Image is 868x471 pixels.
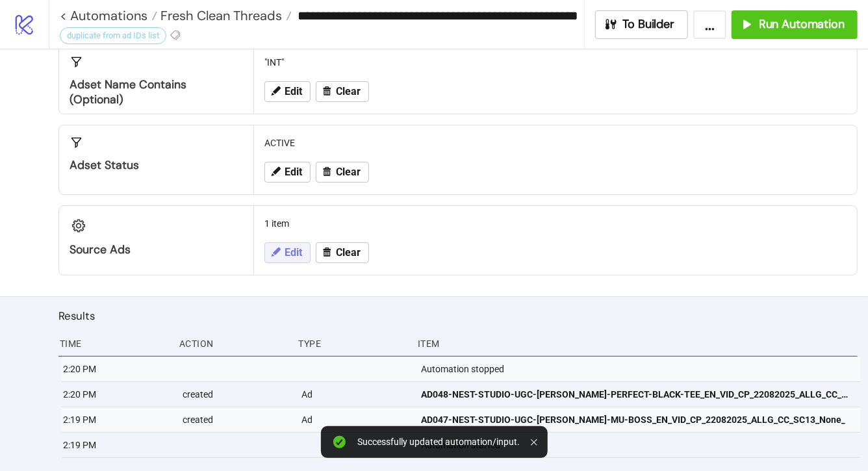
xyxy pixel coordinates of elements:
[336,247,361,259] span: Clear
[62,407,172,432] div: 2:19 PM
[178,331,288,356] div: Action
[420,433,861,457] div: Automation started
[316,242,369,263] button: Clear
[421,387,852,401] span: AD048-NEST-STUDIO-UGC-[PERSON_NAME]-PERFECT-BLACK-TEE_EN_VID_CP_22082025_ALLG_CC_SC13_None_
[421,413,845,427] span: AD047-NEST-STUDIO-UGC-[PERSON_NAME]-MU-BOSS_EN_VID_CP_22082025_ALLG_CC_SC13_None_
[58,307,858,324] h2: Results
[157,7,282,24] span: Fresh Clean Threads
[259,211,852,236] div: 1 item
[759,17,845,32] span: Run Automation
[732,10,858,39] button: Run Automation
[300,382,411,407] div: Ad
[60,9,157,22] a: < Automations
[693,10,726,39] button: ...
[420,357,861,381] div: Automation stopped
[264,81,311,102] button: Edit
[62,433,172,457] div: 2:19 PM
[421,382,852,407] a: AD048-NEST-STUDIO-UGC-[PERSON_NAME]-PERFECT-BLACK-TEE_EN_VID_CP_22082025_ALLG_CC_SC13_None_
[416,331,858,356] div: Item
[70,158,243,173] div: Adset Status
[62,357,172,381] div: 2:20 PM
[58,331,169,356] div: Time
[264,162,311,183] button: Edit
[60,27,166,44] div: duplicate from ad IDs list
[285,166,302,178] span: Edit
[421,407,852,432] a: AD047-NEST-STUDIO-UGC-[PERSON_NAME]-MU-BOSS_EN_VID_CP_22082025_ALLG_CC_SC13_None_
[297,331,407,356] div: Type
[285,86,302,97] span: Edit
[285,247,302,259] span: Edit
[70,77,243,107] div: Adset Name contains (optional)
[316,162,369,183] button: Clear
[259,131,852,155] div: ACTIVE
[336,86,361,97] span: Clear
[264,242,311,263] button: Edit
[62,382,172,407] div: 2:20 PM
[300,407,411,432] div: Ad
[623,17,675,32] span: To Builder
[595,10,689,39] button: To Builder
[259,50,852,75] div: "INT"
[336,166,361,178] span: Clear
[70,242,243,257] div: Source Ads
[316,81,369,102] button: Clear
[181,382,292,407] div: created
[157,9,292,22] a: Fresh Clean Threads
[181,407,292,432] div: created
[358,437,520,448] div: Successfully updated automation/input.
